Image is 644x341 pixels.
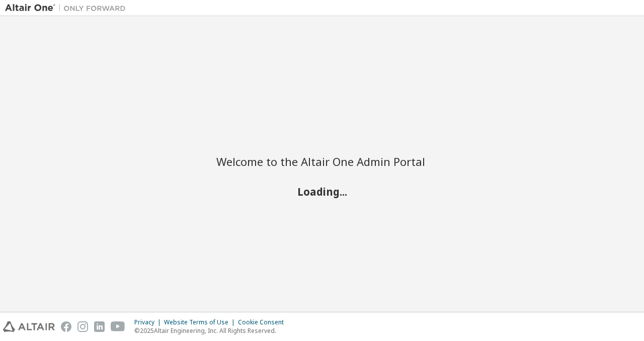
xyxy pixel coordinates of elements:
h2: Welcome to the Altair One Admin Portal [216,154,428,168]
h2: Loading... [216,185,428,198]
div: Website Terms of Use [164,318,238,326]
p: © 2025 Altair Engineering, Inc. All Rights Reserved. [134,326,290,335]
div: Privacy [134,318,164,326]
img: Altair One [5,3,131,13]
img: linkedin.svg [94,321,105,332]
img: facebook.svg [61,321,71,332]
img: youtube.svg [111,321,125,332]
div: Cookie Consent [238,318,290,326]
img: instagram.svg [77,321,88,332]
img: altair_logo.svg [3,321,55,332]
